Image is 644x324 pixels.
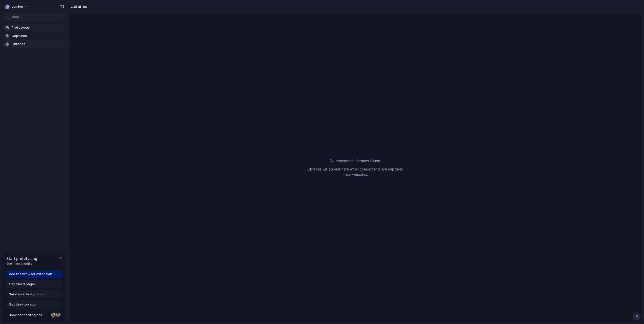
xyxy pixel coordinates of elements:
[6,261,37,266] span: Get free credits
[3,24,66,31] a: Prototypes
[9,292,45,297] span: Send your first prompt
[55,312,61,318] div: Christian Iacullo
[3,32,66,40] a: Captures
[12,33,64,39] span: Captures
[5,311,63,319] a: Book onboarding call
[305,166,406,177] p: Libraries will appear here when components are captured from websites.
[9,282,36,287] span: Capture 3 pages
[5,300,63,309] a: Get desktop app
[68,3,87,9] h2: Libraries
[9,313,49,318] span: Book onboarding call
[12,42,64,47] span: Libraries
[5,270,63,278] a: Add the browser extension
[12,4,23,9] span: Lumion
[305,158,406,163] p: No component libraries found.
[6,256,37,261] span: Start prototyping
[12,25,64,30] span: Prototypes
[3,3,31,11] button: Lumion
[50,312,56,318] div: Nicole Kubica
[3,40,66,48] a: Libraries
[9,302,36,307] span: Get desktop app
[9,272,52,277] span: Add the browser extension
